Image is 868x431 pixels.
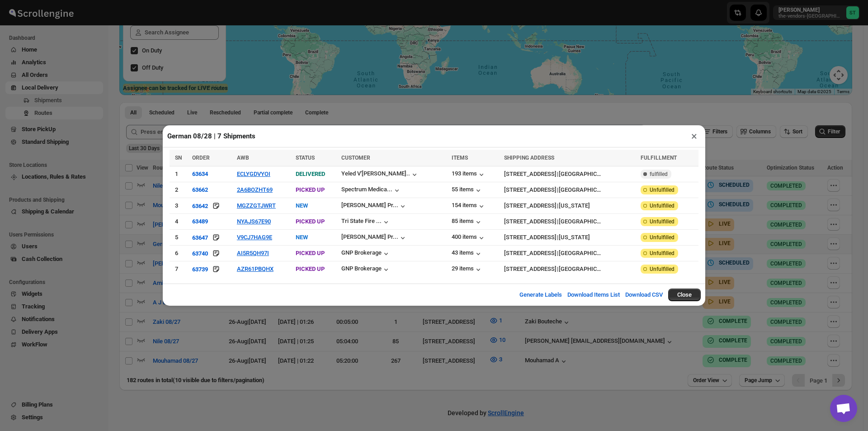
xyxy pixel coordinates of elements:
span: STATUS [296,155,315,161]
span: Unfulfilled [650,186,675,194]
span: Unfulfilled [650,234,675,241]
button: 63739 [192,265,208,274]
span: PICKED UP [296,218,325,225]
span: ITEMS [452,155,468,161]
div: | [504,170,635,179]
button: 400 items [452,233,486,242]
span: Unfulfilled [650,202,675,209]
button: 63642 [192,201,208,210]
button: 55 items [452,186,483,195]
button: V9CJ7HAG9E [237,234,272,241]
span: Unfulfilled [650,265,675,273]
div: Yeled V'[PERSON_NAME].. [341,170,410,177]
span: ORDER [192,155,210,161]
span: AWB [237,155,249,161]
div: 63647 [192,234,208,241]
div: [STREET_ADDRESS] [504,233,557,242]
button: 85 items [452,218,483,227]
button: Tri State Fire ... [341,218,391,227]
button: 29 items [452,265,483,274]
div: Tri State Fire ... [341,218,382,224]
div: [STREET_ADDRESS] [504,265,557,274]
button: Generate Labels [514,286,567,304]
button: AI5R5QH97I [237,250,269,256]
button: 63634 [192,171,208,177]
span: NEW [296,202,308,209]
span: Unfulfilled [650,218,675,225]
div: Spectrum Medica... [341,186,392,193]
div: 63642 [192,203,208,209]
span: DELIVERED [296,171,325,177]
div: [US_STATE] [559,201,590,210]
div: [GEOGRAPHIC_DATA] [559,185,602,194]
h2: German 08/28 | 7 Shipments [167,132,255,141]
span: PICKED UP [296,186,325,193]
button: Close [668,289,701,301]
div: 63740 [192,250,208,257]
button: NYAJS67E90 [237,218,271,225]
button: AZR61PBQHX [237,265,274,272]
div: | [504,249,635,258]
button: Download CSV [620,286,668,304]
div: | [504,233,635,242]
div: [PERSON_NAME] Pr... [341,233,398,240]
button: × [688,130,701,142]
button: 2A6BOZHT69 [237,186,273,193]
span: fulfilled [650,171,668,178]
td: 4 [170,214,189,230]
button: Download Items List [562,286,625,304]
td: 7 [170,261,189,277]
span: Unfulfilled [650,250,675,257]
button: GNP Brokerage [341,249,391,258]
span: SHIPPING ADDRESS [504,155,554,161]
div: [US_STATE] [559,233,590,242]
button: Yeled V'[PERSON_NAME].. [341,170,419,179]
div: [STREET_ADDRESS] [504,217,557,226]
span: PICKED UP [296,250,325,256]
button: [PERSON_NAME] Pr... [341,202,407,211]
span: NEW [296,234,308,241]
button: GNP Brokerage [341,265,391,274]
td: 2 [170,182,189,198]
div: 63739 [192,266,208,273]
div: [GEOGRAPHIC_DATA] [559,170,602,179]
button: 154 items [452,202,486,211]
button: 193 items [452,170,486,179]
span: SN [175,155,182,161]
button: 43 items [452,249,483,258]
div: | [504,185,635,194]
div: [GEOGRAPHIC_DATA] [559,249,602,258]
a: Open chat [830,395,857,422]
td: 3 [170,198,189,214]
div: [PERSON_NAME] Pr... [341,202,398,208]
div: [STREET_ADDRESS] [504,201,557,210]
div: | [504,265,635,274]
span: PICKED UP [296,265,325,272]
button: 63647 [192,233,208,242]
div: | [504,217,635,226]
button: 63489 [192,218,208,225]
td: 6 [170,246,189,261]
button: [PERSON_NAME] Pr... [341,233,407,242]
button: 63662 [192,186,208,193]
button: Spectrum Medica... [341,186,401,195]
button: 63740 [192,249,208,258]
td: 1 [170,166,189,182]
div: [GEOGRAPHIC_DATA] [559,265,602,274]
div: | [504,201,635,210]
div: [STREET_ADDRESS] [504,185,557,194]
button: ECLYGDVYOI [237,171,270,177]
span: FULFILLMENT [641,155,677,161]
div: [GEOGRAPHIC_DATA] [559,217,602,226]
div: [STREET_ADDRESS] [504,249,557,258]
